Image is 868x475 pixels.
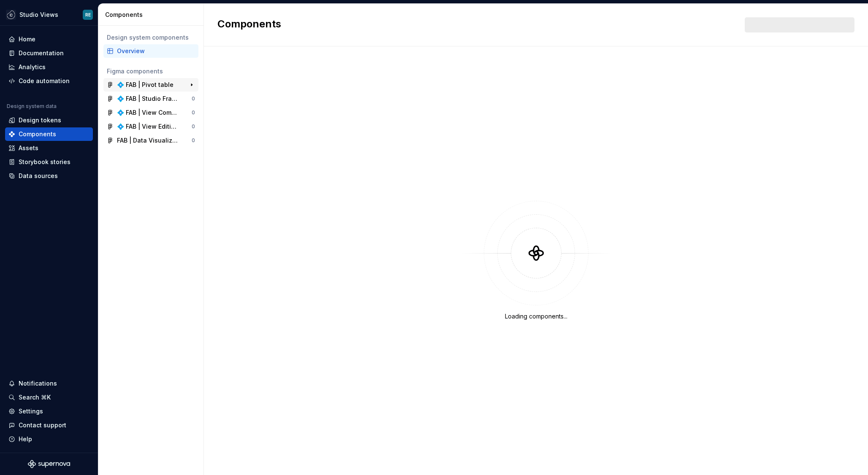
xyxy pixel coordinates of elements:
div: Search ⌘K [19,393,51,402]
div: Assets [19,144,38,152]
a: Settings [5,405,93,418]
div: 💠 FAB | View Components, Core [117,108,180,117]
div: Design system data [7,103,57,110]
button: Search ⌘K [5,391,93,404]
a: 💠 FAB | Pivot table [103,78,198,92]
a: Data sources [5,169,93,183]
div: 0 [192,123,195,130]
div: Figma components [107,67,195,76]
div: Home [19,35,35,43]
div: Settings [19,407,43,416]
div: Help [19,435,32,443]
div: Components [105,11,200,19]
div: FAB | Data Visualization & Visual Mapping [117,136,180,145]
a: Overview [103,44,198,58]
div: Components [19,130,56,138]
button: Contact support [5,418,93,432]
div: 0 [192,109,195,116]
div: Loading components... [505,312,567,321]
div: Design tokens [19,116,61,124]
button: Studio ViewsRE [2,5,96,24]
div: RE [85,11,91,18]
div: Storybook stories [19,158,71,166]
div: Documentation [19,49,64,57]
svg: Supernova Logo [28,460,70,468]
div: Studio Views [19,11,58,19]
div: Contact support [19,421,66,429]
button: Notifications [5,377,93,390]
a: Documentation [5,46,93,60]
a: Home [5,32,93,46]
div: 💠 FAB | Pivot table [117,81,174,89]
div: 💠 FAB | View Editing Components [117,122,180,131]
a: Assets [5,141,93,155]
a: Design tokens [5,113,93,127]
a: 💠 FAB | View Components, Core0 [103,106,198,119]
div: Code automation [19,77,70,85]
a: 💠 FAB | Studio Framework0 [103,92,198,105]
a: 💠 FAB | View Editing Components0 [103,120,198,133]
div: Notifications [19,379,57,388]
a: Analytics [5,60,93,74]
a: Storybook stories [5,155,93,169]
div: Analytics [19,63,46,71]
div: Data sources [19,172,58,180]
a: Code automation [5,74,93,88]
button: Help [5,432,93,446]
div: 💠 FAB | Studio Framework [117,94,180,103]
h2: Components [217,17,281,32]
div: 0 [192,137,195,144]
a: Components [5,127,93,141]
div: 0 [192,95,195,102]
a: FAB | Data Visualization & Visual Mapping0 [103,134,198,147]
div: Design system components [107,33,195,42]
div: Overview [117,47,195,55]
img: f5634f2a-3c0d-4c0b-9dc3-3862a3e014c7.png [6,10,16,20]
